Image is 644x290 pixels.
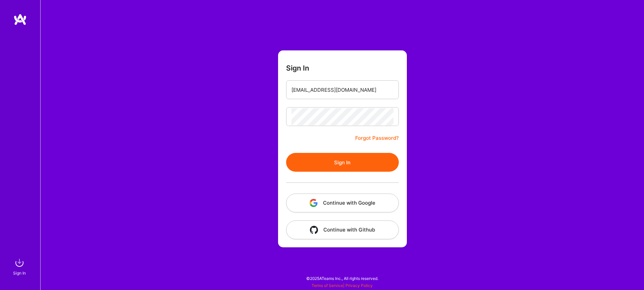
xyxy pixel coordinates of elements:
h3: Sign In [286,64,309,72]
button: Sign In [286,153,399,172]
a: Terms of Service [312,283,343,288]
span: | [312,283,373,288]
div: Sign In [13,270,26,277]
img: sign in [13,256,26,270]
button: Continue with Google [286,194,399,212]
a: Forgot Password? [355,134,399,142]
img: icon [310,226,318,234]
button: Continue with Github [286,220,399,239]
a: sign inSign In [14,256,26,277]
img: icon [310,199,318,207]
img: logo [13,13,27,26]
div: © 2025 ATeams Inc., All rights reserved. [40,270,644,287]
input: Email... [291,81,393,98]
a: Privacy Policy [345,283,373,288]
